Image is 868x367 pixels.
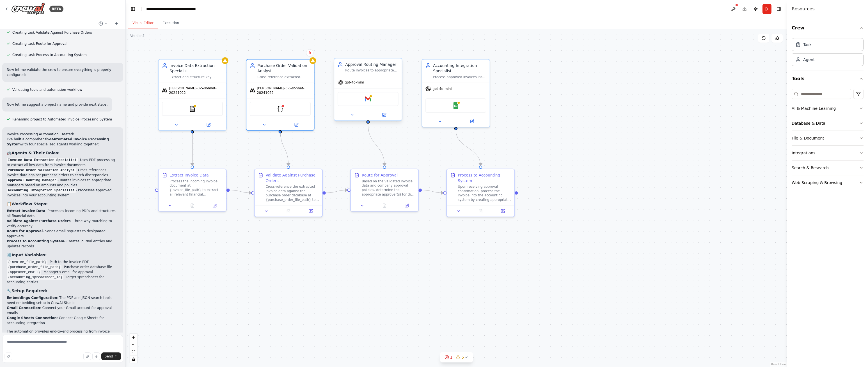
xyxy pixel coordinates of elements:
h3: ⚙️ [7,252,119,258]
strong: Setup Required: [12,289,47,293]
div: Web Scraping & Browsing [792,180,842,185]
div: Extract and structure key financial data from incoming invoice documents including vendor informa... [170,75,223,79]
span: Creating task Process to Accounting System [12,53,87,57]
div: Agent [803,57,815,62]
div: Invoice Data Extraction Specialist [170,63,223,74]
h3: 📋 [7,201,119,207]
li: - Manager's email for approval [7,270,119,275]
g: Edge from 840fccd1-e973-4123-95a5-f0564c67642f to dcf8ddf7-a9f2-4756-a0ef-fd390e85b4be [326,187,347,196]
span: Send [105,354,113,359]
span: [PERSON_NAME]-3-5-sonnet-20241022 [257,86,311,95]
button: No output available [373,202,396,209]
div: Integrations [792,150,815,156]
button: 15 [440,352,473,363]
button: Switch to previous chat [96,20,110,27]
button: fit view [130,348,137,356]
div: Task [803,42,812,47]
div: Process approved invoices into the accounting system by creating journal entries, updating vendor... [433,75,486,79]
button: No output available [469,208,492,214]
button: Integrations [792,146,864,160]
div: BETA [49,6,63,12]
strong: Extract Invoice Data [7,209,45,213]
strong: Agents & Their Roles: [12,151,60,155]
button: No output available [277,208,300,214]
div: Purchase Order Validation AnalystCross-reference extracted invoice data against existing purchase... [246,59,315,131]
code: {approver_email} [7,270,41,275]
div: Version 1 [130,34,145,38]
h4: Resources [792,6,815,12]
img: JSONSearchTool [277,106,283,112]
p: The automation provides end-to-end processing from invoice receipt to accounting system integrati... [7,329,119,344]
div: Accounting Integration SpecialistProcess approved invoices into the accounting system by creating... [422,59,490,127]
strong: Embeddings Configuration [7,296,57,300]
button: Web Scraping & Browsing [792,175,864,190]
span: Validating tools and automation workflow [12,87,82,92]
code: Approval Routing Manager [7,178,58,183]
div: Search & Research [792,165,829,171]
div: Validate Against Purchase OrdersCross-reference the extracted invoice data against the purchase o... [254,169,323,217]
button: Open in side panel [281,121,312,128]
g: Edge from 44ad0559-0859-4342-91f4-ae75ceff480b to 1c25c16a-4fff-4d77-a134-3292a82d566d [453,130,484,166]
code: {invoice_file_path} [7,260,47,265]
div: Approval Routing Manager [345,62,398,67]
div: Extract Invoice Data [170,172,209,178]
div: Process the incoming invoice document at {invoice_file_path} to extract all relevant financial in... [170,179,223,197]
g: Edge from 5a36f1b8-8cd4-4069-9ad1-f11ed328a160 to 840fccd1-e973-4123-95a5-f0564c67642f [278,130,291,166]
button: Search & Research [792,161,864,175]
div: Process to Accounting System [458,172,511,183]
div: Invoice Data Extraction SpecialistExtract and structure key financial data from incoming invoice ... [158,59,227,131]
li: : Connect Google Sheets for accounting integration [7,315,119,326]
div: Accounting Integration Specialist [433,63,486,74]
li: - Cross-references invoice data against purchase orders to catch discrepancies [7,168,119,178]
div: Database & Data [792,120,825,126]
div: AI & Machine Learning [792,106,836,111]
strong: Automated Invoice Processing System [7,137,109,146]
strong: Validate Against Purchase Orders [7,219,71,223]
button: zoom in [130,334,137,341]
button: Execution [158,17,184,29]
li: - Processes approved invoices into your accounting system [7,188,119,198]
button: Open in side panel [456,118,487,125]
div: React Flow controls [130,334,137,363]
strong: Google Sheets Connection [7,316,57,320]
div: Approval Routing ManagerRoute invoices to appropriate managers for approval based on amount thres... [334,59,402,122]
span: 5 [462,354,464,360]
button: Hide right sidebar [775,5,783,13]
code: {accounting_spreadsheet_id} [7,275,63,280]
button: Hide left sidebar [129,5,137,13]
g: Edge from ffef51e5-24f7-457c-9787-e4daff9f8b06 to 840fccd1-e973-4123-95a5-f0564c67642f [230,187,251,196]
div: Route for Approval [362,172,398,178]
li: - Routes invoices to appropriate managers based on amounts and policies [7,178,119,188]
img: Google Sheets [453,102,459,109]
button: No output available [181,202,204,209]
div: Extract Invoice DataProcess the incoming invoice document at {invoice_file_path} to extract all r... [158,169,227,212]
button: Open in side panel [301,208,320,214]
button: Open in side panel [397,202,416,209]
h3: 🔧 [7,288,119,294]
button: File & Document [792,131,864,145]
code: {purchase_order_file_path} [7,265,61,270]
img: Gmail [365,96,371,102]
div: Process to Accounting SystemUpon receiving approval confirmation, process the invoice into the ac... [446,169,515,217]
p: Now let me validate the crew to ensure everything is properly configured: [7,67,119,77]
button: Upload files [83,352,91,360]
strong: Process to Accounting System [7,239,64,243]
span: Creating task Route for Approval [12,41,67,46]
li: - Purchase order database file [7,264,119,270]
nav: breadcrumb [146,6,209,12]
li: - Three-way matching to verify accuracy [7,219,119,229]
button: Delete node [306,49,313,56]
div: Purchase Order Validation Analyst [257,63,311,74]
div: Based on the validated invoice data and company approval policies, determine the appropriate appr... [362,179,415,197]
strong: Input Variables: [12,253,47,257]
span: [PERSON_NAME]-3-5-sonnet-20241022 [169,86,223,95]
span: gpt-4o-mini [345,80,364,85]
li: - Target spreadsheet for accounting entries [7,275,119,285]
div: Route invoices to appropriate managers for approval based on amount thresholds, department budget... [345,68,398,73]
button: Open in side panel [368,112,400,118]
div: Upon receiving approval confirmation, process the invoice into the accounting system by creating ... [458,184,511,202]
button: Open in side panel [193,121,224,128]
code: Invoice Data Extraction Specialist [7,158,78,163]
span: 1 [450,354,453,360]
div: Validate Against Purchase Orders [266,172,319,183]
